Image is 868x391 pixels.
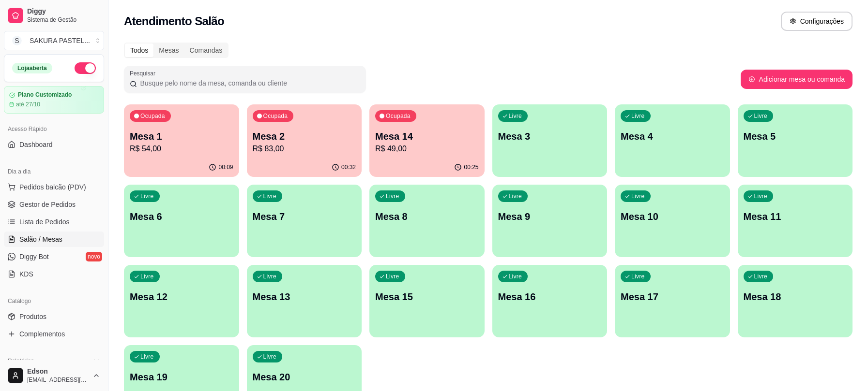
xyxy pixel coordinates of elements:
a: Lista de Pedidos [4,214,104,230]
button: LivreMesa 10 [615,185,730,257]
p: Livre [754,112,768,120]
p: Mesa 13 [253,290,356,304]
input: Pesquisar [137,78,360,88]
p: Mesa 11 [744,210,847,223]
p: Mesa 12 [130,290,233,304]
div: Acesso Rápido [4,121,104,137]
p: Mesa 4 [621,130,724,143]
p: R$ 54,00 [130,143,233,155]
p: 00:25 [464,163,478,171]
p: Ocupada [263,112,288,120]
button: LivreMesa 3 [492,104,608,177]
p: Livre [631,273,645,280]
a: Diggy Botnovo [4,249,104,264]
p: Livre [140,192,154,200]
p: Livre [754,273,768,280]
p: Mesa 16 [498,290,602,304]
button: LivreMesa 6 [124,185,239,257]
span: S [12,36,22,45]
p: Livre [386,273,399,280]
a: Dashboard [4,137,104,152]
span: Sistema de Gestão [27,16,100,24]
button: LivreMesa 5 [738,104,853,177]
p: Livre [754,192,768,200]
a: Produtos [4,309,104,324]
p: Livre [509,273,522,280]
a: KDS [4,266,104,282]
p: Mesa 17 [621,290,724,304]
p: Mesa 20 [253,370,356,384]
p: Livre [263,353,277,361]
p: Mesa 19 [130,370,233,384]
p: Ocupada [140,112,165,120]
button: Adicionar mesa ou comanda [741,70,853,89]
p: Livre [631,192,645,200]
div: Mesas [153,43,184,57]
div: Loja aberta [12,63,52,73]
button: Pedidos balcão (PDV) [4,179,104,195]
p: Mesa 15 [375,290,479,304]
p: Livre [140,273,154,280]
p: Livre [263,273,277,280]
button: Alterar Status [75,62,96,74]
button: Configurações [781,12,853,31]
p: Livre [509,192,522,200]
p: Mesa 7 [253,210,356,223]
span: Produtos [19,312,46,321]
button: LivreMesa 13 [247,265,362,337]
span: Complementos [19,329,65,339]
p: Livre [386,192,399,200]
span: Pedidos balcão (PDV) [19,182,86,192]
div: Comandas [184,43,228,57]
h2: Atendimento Salão [124,14,224,29]
div: Todos [125,43,153,57]
button: LivreMesa 7 [247,185,362,257]
button: LivreMesa 18 [738,265,853,337]
button: LivreMesa 16 [492,265,608,337]
span: Salão / Mesas [19,234,62,244]
a: Salão / Mesas [4,232,104,247]
a: Plano Customizadoaté 27/10 [4,86,104,114]
span: Gestor de Pedidos [19,200,76,209]
article: Plano Customizado [18,91,72,99]
p: Mesa 9 [498,210,602,223]
p: 00:09 [218,163,233,171]
p: Livre [631,112,645,120]
a: DiggySistema de Gestão [4,4,104,27]
a: Gestor de Pedidos [4,197,104,212]
p: Mesa 3 [498,130,602,143]
button: Select a team [4,31,104,50]
div: Catálogo [4,293,104,309]
div: Dia a dia [4,164,104,179]
span: Diggy Bot [19,252,49,261]
p: Mesa 6 [130,210,233,223]
p: Mesa 18 [744,290,847,304]
p: Mesa 1 [130,130,233,143]
p: Mesa 14 [375,130,479,143]
p: Livre [263,192,277,200]
span: Edson [27,367,89,376]
button: OcupadaMesa 14R$ 49,0000:25 [369,104,485,177]
p: R$ 49,00 [375,143,479,155]
p: Mesa 10 [621,210,724,223]
button: LivreMesa 15 [369,265,485,337]
p: R$ 83,00 [253,143,356,155]
span: Dashboard [19,140,53,149]
span: Relatórios [8,357,34,365]
label: Pesquisar [130,69,159,77]
span: Lista de Pedidos [19,217,70,227]
a: Complementos [4,326,104,342]
p: Mesa 2 [253,130,356,143]
button: LivreMesa 17 [615,265,730,337]
article: até 27/10 [16,101,40,108]
button: LivreMesa 4 [615,104,730,177]
p: Livre [509,112,522,120]
span: Diggy [27,7,100,16]
button: LivreMesa 11 [738,185,853,257]
p: 00:32 [341,163,356,171]
span: KDS [19,269,33,279]
button: LivreMesa 12 [124,265,239,337]
p: Ocupada [386,112,411,120]
button: OcupadaMesa 1R$ 54,0000:09 [124,104,239,177]
button: LivreMesa 9 [492,185,608,257]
